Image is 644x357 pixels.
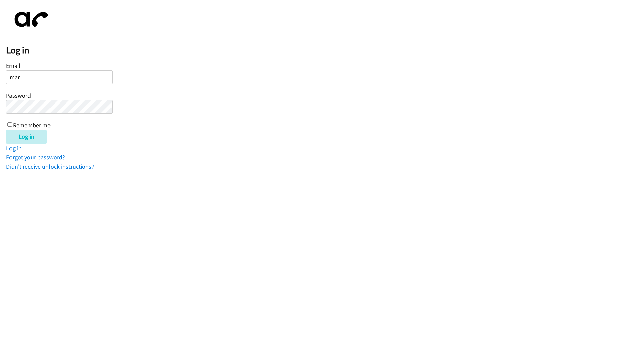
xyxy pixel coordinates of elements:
[6,6,54,33] img: aphone-8a226864a2ddd6a5e75d1ebefc011f4aa8f32683c2d82f3fb0802fe031f96514.svg
[6,153,65,161] a: Forgot your password?
[6,163,94,170] a: Didn't receive unlock instructions?
[6,62,20,70] label: Email
[13,121,51,129] label: Remember me
[6,144,22,152] a: Log in
[6,130,47,144] input: Log in
[6,92,31,99] label: Password
[6,44,644,56] h2: Log in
